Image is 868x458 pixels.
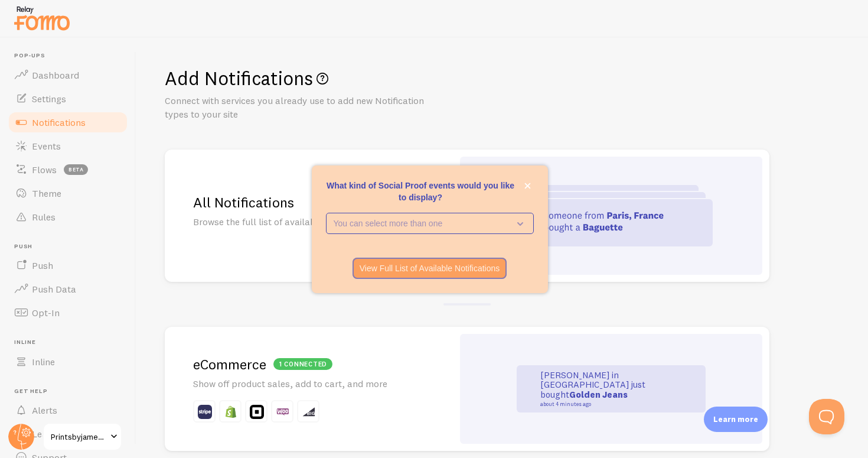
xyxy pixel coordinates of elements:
[312,165,548,293] div: What kind of Social Proof events would you like to display?
[193,193,425,212] h2: All Notifications
[193,215,425,229] p: Browse the full list of available Connections
[224,405,238,419] img: fomo_icons_shopify.svg
[32,116,86,128] span: Notifications
[193,377,425,391] p: Show off product sales, add to cart, and more
[7,87,129,111] a: Settings
[7,134,129,158] a: Events
[32,259,53,271] span: Push
[7,158,129,181] a: Flows beta
[540,401,655,407] small: about 4 minutes ago
[7,181,129,205] a: Theme
[32,307,60,319] span: Opt-In
[32,164,57,176] span: Flows
[7,301,129,324] a: Opt-In
[165,94,448,121] p: Connect with services you already use to add new Notification types to your site
[32,140,61,152] span: Events
[14,243,129,251] span: Push
[165,66,840,90] h1: Add Notifications
[165,150,769,282] a: All Notifications Browse the full list of available Connections
[64,164,88,175] span: beta
[12,3,71,33] img: fomo-relay-logo-orange.svg
[334,217,510,229] p: You can select more than one
[7,398,129,422] a: Alerts
[165,327,769,451] a: 1 connectedeCommerce Show off product sales, add to cart, and more [PERSON_NAME] in [GEOGRAPHIC_D...
[7,205,129,229] a: Rules
[51,430,107,444] span: Printsbyjamesalroca
[32,187,61,199] span: Theme
[32,93,66,105] span: Settings
[7,111,129,134] a: Notifications
[360,262,500,274] p: View Full List of Available Notifications
[7,277,129,301] a: Push Data
[353,258,507,279] button: View Full List of Available Notifications
[521,180,534,192] button: close,
[276,405,290,419] img: fomo_icons_woo_commerce.svg
[14,388,129,395] span: Get Help
[326,213,534,234] button: You can select more than one
[273,358,332,370] div: 1 connected
[7,422,129,446] a: Learn
[198,405,212,419] img: fomo_icons_stripe.svg
[713,414,758,425] p: Learn more
[7,254,129,277] a: Push
[302,405,316,419] img: fomo_icons_big_commerce.svg
[704,407,768,432] div: Learn more
[32,356,55,368] span: Inline
[32,69,79,81] span: Dashboard
[510,185,713,246] img: all-integrations.svg
[809,399,844,434] iframe: Help Scout Beacon - Open
[540,371,658,407] p: [PERSON_NAME] in [GEOGRAPHIC_DATA] just bought
[32,211,56,223] span: Rules
[7,350,129,373] a: Inline
[14,52,129,60] span: Pop-ups
[7,63,129,87] a: Dashboard
[193,355,425,373] h2: eCommerce
[32,404,57,416] span: Alerts
[569,389,628,400] strong: Golden Jeans
[326,180,534,203] p: What kind of Social Proof events would you like to display?
[43,423,122,451] a: Printsbyjamesalroca
[14,339,129,346] span: Inline
[250,405,264,419] img: fomo_icons_square.svg
[32,283,76,295] span: Push Data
